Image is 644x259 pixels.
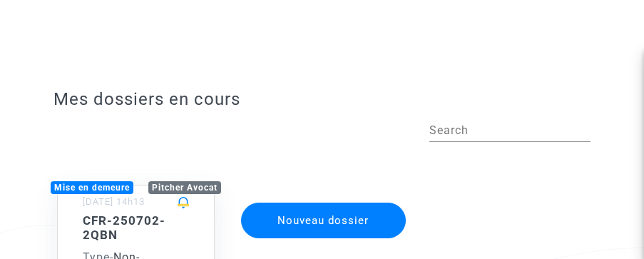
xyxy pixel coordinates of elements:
[241,203,406,238] button: Nouveau dossier
[240,193,407,207] a: Nouveau dossier
[148,181,221,194] div: Pitcher Avocat
[51,181,133,194] div: Mise en demeure
[83,213,189,243] h5: CFR-250702-2QBN
[53,89,591,110] h3: Mes dossiers en cours
[83,196,145,207] small: [DATE] 14h13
